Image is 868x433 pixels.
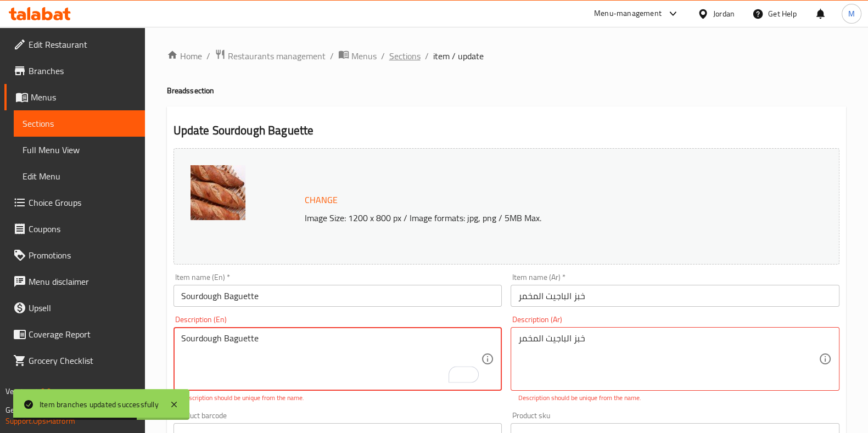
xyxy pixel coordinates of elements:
[511,285,839,307] input: Enter name Ar
[14,163,145,189] a: Edit Menu
[4,321,145,347] a: Coverage Report
[29,249,136,262] span: Promotions
[29,38,136,51] span: Edit Restaurant
[181,393,495,403] p: Description should be unique from the name.
[31,91,136,104] span: Menus
[5,384,32,398] span: Version:
[29,64,136,77] span: Branches
[518,393,832,403] p: Description should be unique from the name.
[4,189,145,216] a: Choice Groups
[4,268,145,295] a: Menu disclaimer
[351,49,377,63] span: Menus
[167,85,846,96] h4: Breads section
[23,170,136,183] span: Edit Menu
[29,328,136,341] span: Coverage Report
[215,49,326,63] a: Restaurants management
[594,7,662,20] div: Menu-management
[4,84,145,110] a: Menus
[14,110,145,137] a: Sections
[173,285,502,307] input: Enter name En
[173,122,839,139] h2: Update Sourdough Baguette
[206,49,210,63] li: /
[29,275,136,288] span: Menu disclaimer
[29,301,136,314] span: Upsell
[848,8,855,20] span: M
[4,58,145,84] a: Branches
[381,49,385,63] li: /
[338,49,377,63] a: Menus
[29,196,136,209] span: Choice Groups
[425,49,429,63] li: /
[191,165,245,220] img: Sourdough_baguette638368502724884297.jpg
[4,295,145,321] a: Upsell
[433,49,484,63] span: item / update
[181,333,481,385] textarea: To enrich screen reader interactions, please activate Accessibility in Grammarly extension settings
[29,354,136,367] span: Grocery Checklist
[167,49,846,63] nav: breadcrumb
[4,347,145,374] a: Grocery Checklist
[5,403,56,417] span: Get support on:
[389,49,421,63] a: Sections
[4,31,145,58] a: Edit Restaurant
[300,211,775,224] p: Image Size: 1200 x 800 px / Image formats: jpg, png / 5MB Max.
[4,216,145,242] a: Coupons
[518,333,819,385] textarea: خبز الباجيت المخمر
[23,143,136,156] span: Full Menu View
[5,414,75,428] a: Support.OpsPlatform
[34,384,51,398] span: 1.0.0
[167,49,202,63] a: Home
[4,242,145,268] a: Promotions
[40,398,159,410] div: Item branches updated successfully
[713,8,735,20] div: Jordan
[305,192,338,208] span: Change
[228,49,326,63] span: Restaurants management
[29,222,136,235] span: Coupons
[330,49,334,63] li: /
[23,117,136,130] span: Sections
[300,189,342,211] button: Change
[14,137,145,163] a: Full Menu View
